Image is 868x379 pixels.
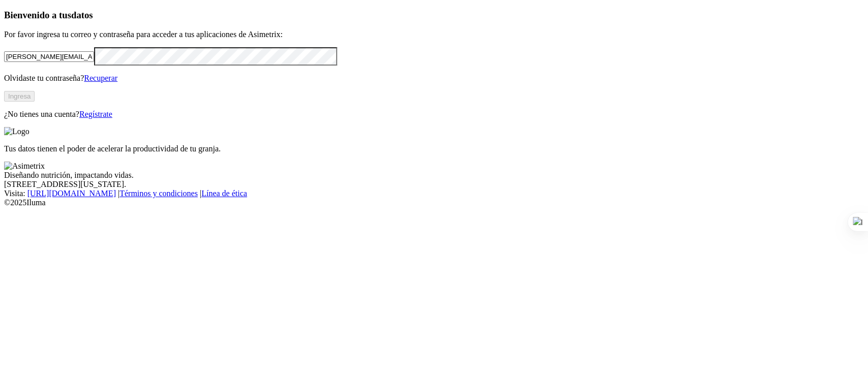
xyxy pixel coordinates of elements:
[4,91,35,102] button: Ingresa
[4,171,864,180] div: Diseñando nutrición, impactando vidas.
[4,110,864,119] p: ¿No tienes una cuenta?
[201,189,247,198] a: Línea de ética
[119,189,198,198] a: Términos y condiciones
[4,74,864,83] p: Olvidaste tu contraseña?
[4,10,864,21] h3: Bienvenido a tus
[4,51,94,62] input: Tu correo
[4,162,45,171] img: Asimetrix
[4,144,864,153] p: Tus datos tienen el poder de acelerar la productividad de tu granja.
[71,10,93,20] span: datos
[79,110,112,118] a: Regístrate
[4,180,864,189] div: [STREET_ADDRESS][US_STATE].
[84,74,117,82] a: Recuperar
[27,189,116,198] a: [URL][DOMAIN_NAME]
[4,189,864,198] div: Visita : | |
[4,30,864,39] p: Por favor ingresa tu correo y contraseña para acceder a tus aplicaciones de Asimetrix:
[4,127,29,136] img: Logo
[4,198,864,207] div: © 2025 Iluma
